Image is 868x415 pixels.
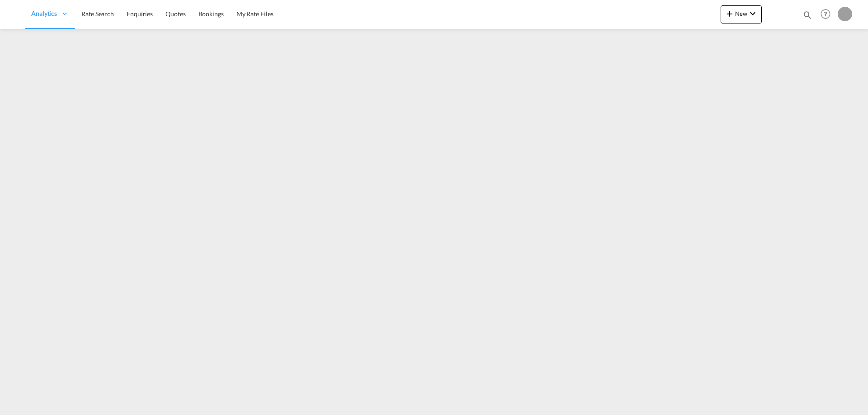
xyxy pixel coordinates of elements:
md-icon: icon-chevron-down [747,8,758,19]
span: Bookings [198,10,224,18]
span: Help [818,6,833,22]
span: Rate Search [81,10,114,18]
span: New [724,10,758,17]
span: My Rate Files [236,10,274,18]
div: Help [818,6,838,23]
md-icon: icon-magnify [802,10,812,20]
md-icon: icon-plus 400-fg [724,8,735,19]
span: Enquiries [127,10,153,18]
span: Analytics [31,9,57,18]
button: icon-plus 400-fgNewicon-chevron-down [721,5,762,23]
div: icon-magnify [802,10,812,23]
span: Quotes [165,10,185,18]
